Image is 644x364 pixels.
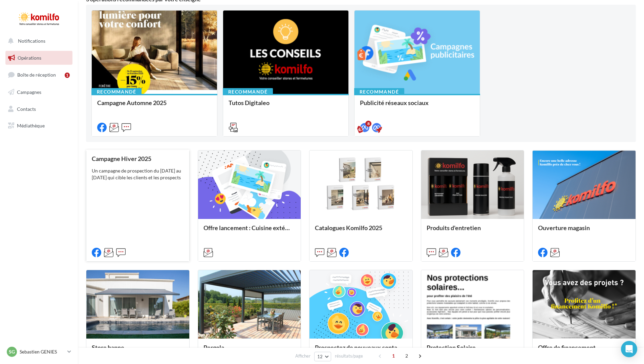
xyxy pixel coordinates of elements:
[203,224,296,238] div: Offre lancement : Cuisine extérieur
[229,99,343,113] div: Tutos Digitaleo
[354,88,404,96] div: Recommandé
[4,119,74,133] a: Médiathèque
[4,51,74,65] a: Opérations
[17,123,45,128] span: Médiathèque
[65,73,70,78] div: 1
[365,121,371,127] div: 8
[17,72,56,78] span: Boîte de réception
[538,344,630,358] div: Offre de financement
[97,99,212,113] div: Campagne Automne 2025
[4,34,71,48] button: Notifications
[91,88,142,96] div: Recommandé
[5,345,72,358] a: SG Sebastien GENIES
[315,344,407,358] div: Prospectez de nouveaux contacts
[92,155,184,162] div: Campagne Hiver 2025
[92,344,184,358] div: Store banne
[317,354,323,359] span: 12
[4,102,74,116] a: Contacts
[203,344,296,358] div: Pergola
[18,55,41,61] span: Opérations
[4,85,74,99] a: Campagnes
[295,353,310,359] span: Afficher
[314,352,331,361] button: 12
[388,350,399,361] span: 1
[401,350,412,361] span: 2
[17,106,36,112] span: Contacts
[92,167,184,181] div: Un campagne de prospection du [DATE] au [DATE] qui cible les clients et les prospects
[9,348,15,355] span: SG
[360,99,474,113] div: Publicité réseaux sociaux
[223,88,273,96] div: Recommandé
[538,224,630,238] div: Ouverture magasin
[18,38,45,44] span: Notifications
[20,348,65,355] p: Sebastien GENIES
[621,341,637,357] div: Open Intercom Messenger
[4,67,74,82] a: Boîte de réception1
[335,353,363,359] span: résultats/page
[427,224,519,238] div: Produits d'entretien
[315,224,407,238] div: Catalogues Komilfo 2025
[17,89,41,95] span: Campagnes
[427,344,519,358] div: Protection Solaire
